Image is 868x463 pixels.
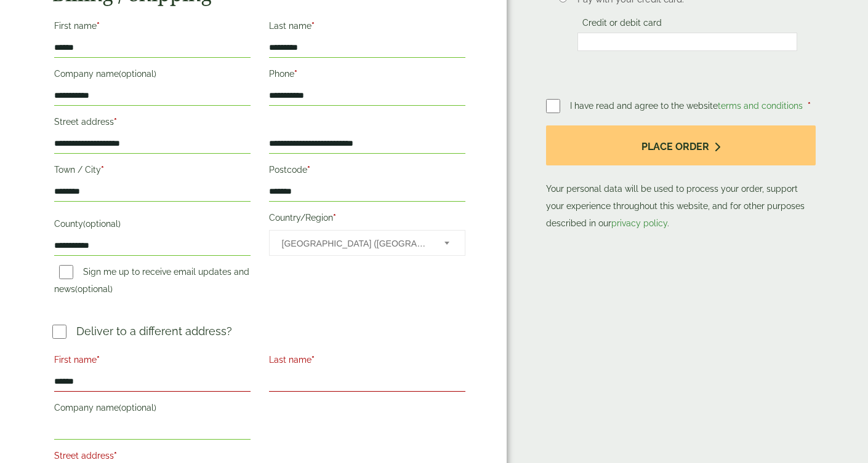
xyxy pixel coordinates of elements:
[119,403,156,413] span: (optional)
[307,165,310,175] abbr: required
[54,215,251,236] label: County
[269,351,465,372] label: Last name
[75,284,113,294] span: (optional)
[577,18,667,31] label: Credit or debit card
[294,69,297,79] abbr: required
[114,117,117,127] abbr: required
[114,451,117,461] abbr: required
[269,161,465,182] label: Postcode
[269,209,465,230] label: Country/Region
[97,21,100,31] abbr: required
[76,323,232,339] p: Deliver to a different address?
[59,265,73,279] input: Sign me up to receive email updates and news(optional)
[546,125,816,165] button: Place order
[808,101,811,111] abbr: required
[119,69,156,79] span: (optional)
[311,355,315,365] abbr: required
[54,351,251,372] label: First name
[54,161,251,182] label: Town / City
[83,219,121,229] span: (optional)
[54,399,251,420] label: Company name
[54,65,251,86] label: Company name
[269,65,465,86] label: Phone
[97,355,100,365] abbr: required
[269,230,465,256] span: Country/Region
[269,17,465,38] label: Last name
[546,125,816,232] p: Your personal data will be used to process your order, support your experience throughout this we...
[311,21,315,31] abbr: required
[333,213,336,223] abbr: required
[718,101,803,111] a: terms and conditions
[570,101,805,111] span: I have read and agree to the website
[282,231,428,256] span: United Kingdom (UK)
[611,218,667,228] a: privacy policy
[54,17,251,38] label: First name
[54,267,249,298] label: Sign me up to receive email updates and news
[54,113,251,134] label: Street address
[101,165,104,175] abbr: required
